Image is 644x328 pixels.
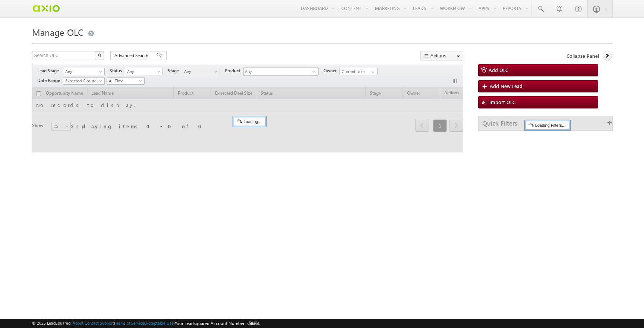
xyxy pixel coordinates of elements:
a: Acceptable Use [145,321,174,325]
span: Product [225,67,243,74]
span: Manage OLC [32,26,83,38]
div: Loading Filters... [525,121,569,130]
span: Status [110,67,125,74]
span: Collapse Panel [566,53,599,59]
span: 58361 [249,321,260,326]
img: Custom Logo [32,2,60,15]
a: Contact Support [85,321,114,325]
a: Any [63,68,105,75]
a: Any [182,68,220,75]
span: © 2025 LeadSquared | | | | | [32,320,260,327]
span: Advanced Search [114,52,151,59]
div: Any [243,67,319,76]
a: Show All Items [367,68,377,76]
input: Type to Search [340,68,378,75]
a: Any [125,68,163,75]
span: Any [125,68,161,75]
span: Lead Stage [37,67,62,74]
a: About [73,321,83,325]
span: Any [244,68,312,76]
span: Owner [323,67,340,74]
span: Add New Lead [490,83,523,89]
span: All Time [107,78,142,84]
button: Actions [420,51,463,60]
span: Date Range [37,77,63,84]
span: Stage [168,67,182,74]
a: All Time [107,77,145,85]
img: Search [98,53,101,57]
span: Your Leadsquared Account Number is [175,321,260,326]
div: Loading... [234,117,265,126]
a: Expected Closure Date [63,77,105,85]
span: Any [63,68,102,75]
span: Add OLC [489,67,508,73]
span: Any [182,68,218,75]
span: Expected Closure Date [63,78,102,84]
span: Import OLC [489,99,515,105]
span: select [312,70,318,73]
a: Terms of Service [115,321,144,325]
